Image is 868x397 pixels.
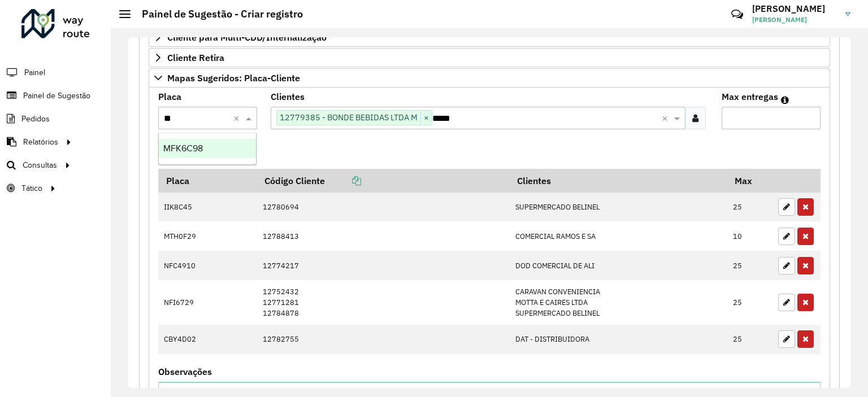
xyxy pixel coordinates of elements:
[727,251,772,280] td: 25
[722,90,778,103] label: Max entregas
[725,2,749,27] a: Contato Rápido
[158,365,212,378] label: Observações
[257,193,510,222] td: 12780694
[158,325,257,354] td: CBY4D02
[509,221,727,251] td: COMERCIAL RAMOS E SA
[271,90,305,103] label: Clientes
[23,90,90,102] span: Painel de Sugestão
[131,8,303,20] h2: Painel de Sugestão - Criar registro
[752,3,837,14] h3: [PERSON_NAME]
[325,175,361,186] a: Copiar
[163,143,203,153] span: MFK6C98
[257,221,510,251] td: 12788413
[24,67,45,78] span: Painel
[167,33,327,42] span: Cliente para Multi-CDD/Internalização
[257,325,510,354] td: 12782755
[727,325,772,354] td: 25
[158,193,257,222] td: IIK8C45
[149,28,830,47] a: Cliente para Multi-CDD/Internalização
[167,73,300,82] span: Mapas Sugeridos: Placa-Cliente
[167,53,224,62] span: Cliente Retira
[257,169,510,193] th: Código Cliente
[509,251,727,280] td: DOD COMERCIAL DE ALI
[662,111,671,125] span: Clear all
[727,169,772,193] th: Max
[158,221,257,251] td: MTH0F29
[781,95,789,104] em: Máximo de clientes que serão colocados na mesma rota com os clientes informados
[727,193,772,222] td: 25
[158,90,181,103] label: Placa
[509,280,727,325] td: CARAVAN CONVENIENCIA MOTTA E CAIRES LTDA SUPERMERCADO BELINEL
[23,159,57,171] span: Consultas
[158,280,257,325] td: NFI6729
[727,280,772,325] td: 25
[420,111,432,125] span: ×
[509,193,727,222] td: SUPERMERCADO BELINEL
[158,169,257,193] th: Placa
[149,68,830,88] a: Mapas Sugeridos: Placa-Cliente
[23,136,58,148] span: Relatórios
[21,182,42,194] span: Tático
[21,113,50,125] span: Pedidos
[509,169,727,193] th: Clientes
[752,15,837,25] span: [PERSON_NAME]
[158,251,257,280] td: NFC4910
[509,325,727,354] td: DAT - DISTRIBUIDORA
[149,48,830,67] a: Cliente Retira
[158,133,257,165] ng-dropdown-panel: Options list
[257,280,510,325] td: 12752432 12771281 12784878
[233,111,243,125] span: Clear all
[727,221,772,251] td: 10
[277,111,420,124] span: 12779385 - BONDE BEBIDAS LTDA M
[257,251,510,280] td: 12774217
